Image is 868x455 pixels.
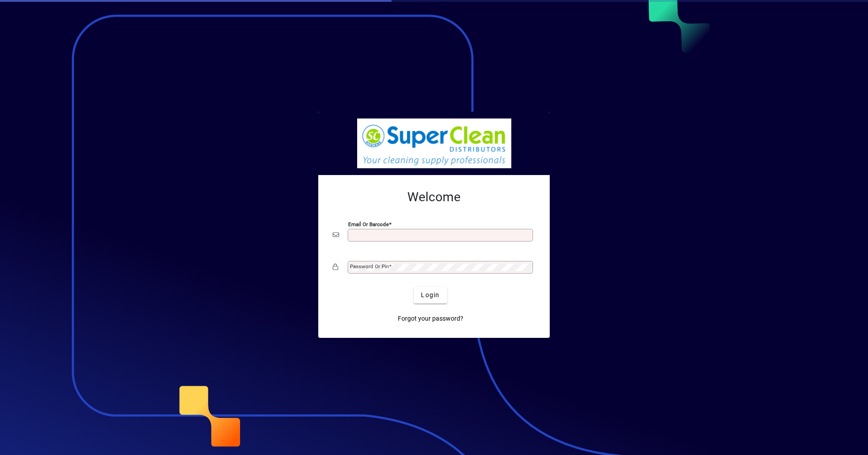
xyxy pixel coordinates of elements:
span: Forgot your password? [398,314,463,323]
mat-label: Password or Pin [350,263,389,270]
span: Login [421,290,439,300]
a: Forgot your password? [394,311,467,327]
h2: Welcome [333,190,535,205]
mat-label: Email or Barcode [348,221,389,227]
button: Login [414,287,447,303]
